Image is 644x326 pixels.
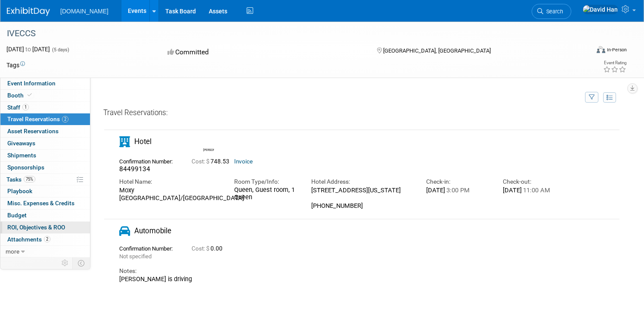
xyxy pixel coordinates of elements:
span: Travel Reservations [7,116,68,122]
a: Sponsorships [0,162,90,173]
div: Hotel Address: [311,178,413,186]
div: Confirmation Number: [119,156,179,165]
i: Filter by Traveler [589,95,595,100]
span: Playbook [7,188,32,194]
span: Staff [7,104,29,111]
span: (5 days) [51,47,69,53]
div: Room Type/Info: [234,178,298,186]
a: Invoice [234,158,253,165]
span: Misc. Expenses & Credits [7,200,74,207]
span: [DOMAIN_NAME] [60,8,108,15]
img: David Han [582,5,618,14]
span: Shipments [7,152,36,159]
div: Moxy [GEOGRAPHIC_DATA]/[GEOGRAPHIC_DATA] [119,186,221,202]
span: Booth [7,92,34,99]
div: Queen, Guest room, 1 Queen [234,186,298,201]
div: Hotel Name: [119,178,221,186]
td: Tags [6,61,25,69]
span: Search [543,8,563,15]
a: Attachments2 [0,234,90,245]
a: Playbook [0,185,90,197]
a: Event Information [0,78,90,89]
a: Giveaways [0,138,90,149]
a: Search [532,4,571,19]
a: ROI, Objectives & ROO [0,222,90,233]
a: Asset Reservations [0,125,90,137]
span: [DATE] [DATE] [6,46,50,53]
span: Event Information [7,80,56,87]
div: David Han [201,135,216,152]
div: [DATE] [426,186,490,194]
div: Event Rating [603,61,626,65]
span: Cost: $ [192,158,211,165]
span: [GEOGRAPHIC_DATA], [GEOGRAPHIC_DATA] [383,47,491,54]
img: David Han [203,135,215,147]
span: Sponsorships [7,164,44,171]
td: Personalize Event Tab Strip [58,257,73,269]
span: Giveaways [7,140,35,147]
span: Attachments [7,236,50,243]
img: Format-Inperson.png [597,46,605,53]
div: Check-out: [503,178,567,186]
span: 3:00 PM [445,186,470,194]
span: Automobile [134,226,171,235]
a: Tasks75% [0,174,90,185]
span: 2 [62,116,68,122]
td: Toggle Event Tabs [73,257,90,269]
div: [STREET_ADDRESS][US_STATE] [PHONE_NUMBER] [311,186,413,210]
a: Misc. Expenses & Credits [0,197,90,209]
span: ROI, Objectives & ROO [7,224,65,231]
span: Asset Reservations [7,128,59,135]
span: 84499134 [119,165,150,173]
span: Not specified [119,253,152,260]
div: Check-in: [426,178,490,186]
span: 75% [24,176,35,182]
a: Booth [0,90,90,101]
i: Automobile [119,226,130,236]
div: [DATE] [503,186,567,194]
span: 2 [44,236,50,242]
i: Hotel [119,136,130,147]
span: Budget [7,212,27,219]
span: 1 [22,104,29,110]
div: Committed [165,45,363,60]
div: In-Person [607,47,627,53]
span: Cost: $ [192,245,211,252]
a: Travel Reservations2 [0,113,90,125]
div: Event Format [534,45,627,58]
span: more [6,248,19,255]
a: Budget [0,210,90,221]
div: IVECCS [4,26,574,41]
span: 11:00 AM [522,186,550,194]
a: more [0,246,90,257]
div: David Han [203,147,214,152]
div: Confirmation Number: [119,243,179,252]
span: 748.53 [192,158,233,165]
div: Notes: [119,267,567,275]
div: [PERSON_NAME] is driving [119,276,567,283]
span: Tasks [6,176,35,183]
img: ExhibitDay [7,7,50,16]
a: Shipments [0,150,90,161]
span: to [24,46,32,53]
a: Staff1 [0,102,90,113]
span: Hotel [134,137,152,146]
div: Travel Reservations: [103,108,620,121]
i: Booth reservation complete [28,93,32,97]
span: 0.00 [192,245,226,252]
